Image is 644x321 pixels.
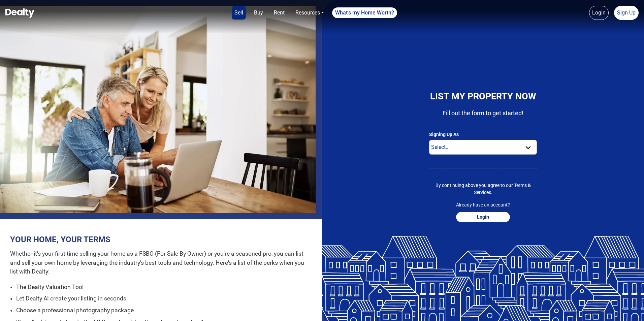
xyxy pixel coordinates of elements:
li: Let Dealty AI create your listing in seconds [10,294,312,303]
a: Rent [271,6,287,20]
a: Sell [232,6,246,20]
p: Fill out the form to get started! [429,108,537,118]
h2: YOUR HOME, YOUR TERMS [10,235,312,245]
li: Choose a professional photography package [10,306,312,315]
h4: LIST MY PROPERTY NOW [429,91,537,102]
a: Login [589,6,609,20]
p: Whether it's your first time selling your home as a FSBO (For Sale By Owner) or you're a seasoned... [10,249,312,276]
a: Sign Up [614,6,639,20]
li: The Dealty Valuation Tool [10,283,312,291]
a: What's my Home Worth? [332,7,397,18]
a: Buy [251,6,266,20]
p: Already have an account? [456,201,510,208]
p: By continuing above you agree to our . [429,182,537,196]
a: Resources [293,6,327,20]
button: Login [456,212,510,222]
label: Signing Up As [429,131,537,138]
img: Dealty - Buy, Sell & Rent Homes [5,8,34,18]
